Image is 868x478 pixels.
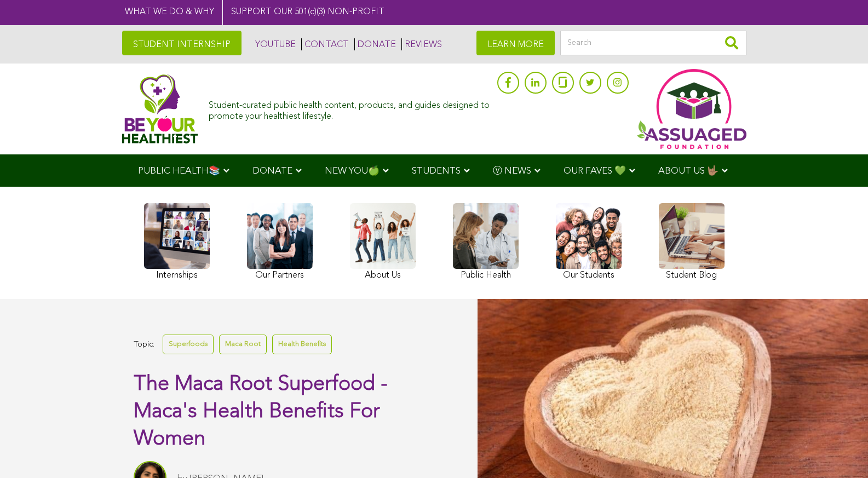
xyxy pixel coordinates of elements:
[138,166,220,176] span: PUBLIC HEALTH📚
[252,166,292,176] span: DONATE
[272,335,332,354] a: Health Benefits
[493,166,531,176] span: Ⓥ NEWS
[134,374,388,450] span: The Maca Root Superfood - Maca's Health Benefits For Women
[163,335,214,354] a: Superfoods
[252,38,296,50] a: YOUTUBE
[412,166,461,176] span: STUDENTS
[813,425,868,478] iframe: Chat Widget
[476,31,555,55] a: LEARN MORE
[325,166,380,176] span: NEW YOU🍏
[209,95,491,122] div: Student-curated public health content, products, and guides designed to promote your healthiest l...
[637,69,746,149] img: Assuaged App
[564,166,626,176] span: OUR FAVES 💚
[560,31,746,55] input: Search
[559,77,566,88] img: glassdoor
[658,166,718,176] span: ABOUT US 🤟🏽
[401,38,442,50] a: REVIEWS
[122,74,198,143] img: Assuaged
[354,38,396,50] a: DONATE
[301,38,349,50] a: CONTACT
[122,154,746,187] div: Navigation Menu
[219,335,267,354] a: Maca Root
[122,31,242,55] a: STUDENT INTERNSHIP
[134,337,154,352] span: Topic:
